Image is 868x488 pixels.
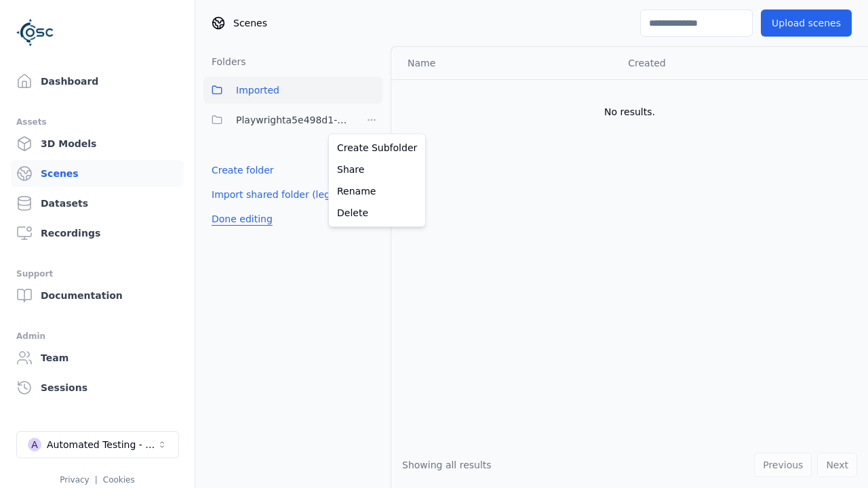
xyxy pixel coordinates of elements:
[332,159,422,180] a: Share
[332,202,422,224] a: Delete
[332,137,422,159] a: Create Subfolder
[332,180,422,202] a: Rename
